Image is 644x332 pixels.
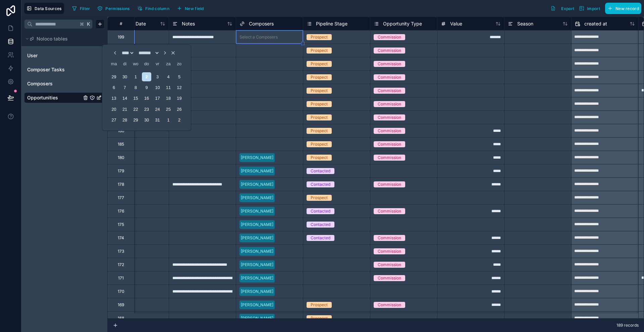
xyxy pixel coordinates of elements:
div: Contacted [311,181,330,187]
div: Choose zondag 12 oktober 2025 [175,83,184,92]
span: Composers [249,20,274,27]
div: Contacted [311,208,330,214]
div: Commission [378,141,401,147]
div: Choose zondag 2 november 2025 [175,115,184,124]
div: [PERSON_NAME] [241,275,273,281]
span: Data Sources [35,6,62,11]
div: Choose maandag 13 oktober 2025 [109,94,118,103]
div: Choose donderdag 2 oktober 2025 [142,72,151,81]
div: [PERSON_NAME] [241,208,273,214]
div: Prospect [311,155,328,161]
span: Opportunity Type [383,20,422,27]
div: 171 [118,275,124,281]
div: Commission [378,74,401,80]
a: Permissions [95,3,135,13]
div: Prospect [311,128,328,134]
span: Permissions [105,6,129,11]
div: Commission [378,248,401,254]
button: Filter [69,3,93,13]
div: 174 [118,235,124,241]
div: Choose donderdag 16 oktober 2025 [142,94,151,103]
div: 176 [118,209,124,214]
div: Choose vrijdag 24 oktober 2025 [153,105,162,114]
div: 199 [118,34,124,40]
div: Choose zondag 26 oktober 2025 [175,105,184,114]
span: New field [185,6,204,11]
div: Select a Composers [239,34,278,40]
div: Choose zaterdag 18 oktober 2025 [164,94,173,103]
div: Commission [378,114,401,120]
div: Choose vrijdag 3 oktober 2025 [153,72,162,81]
div: Prospect [311,302,328,308]
div: Prospect [311,48,328,54]
span: New record [615,6,639,11]
div: [PERSON_NAME] [241,168,273,174]
div: Choose maandag 20 oktober 2025 [109,105,118,114]
div: Choose zaterdag 11 oktober 2025 [164,83,173,92]
div: Choose donderdag 30 oktober 2025 [142,115,151,124]
div: Choose dinsdag 7 oktober 2025 [120,83,129,92]
div: Commission [378,235,401,241]
div: Composers [24,78,105,89]
div: Choose woensdag 22 oktober 2025 [131,105,140,114]
button: Noloco tables [24,34,101,44]
div: Prospect [311,61,328,67]
div: Choose vrijdag 31 oktober 2025 [153,115,162,124]
div: Commission [378,88,401,94]
div: Month oktober, 2025 [108,71,184,126]
div: Prospect [311,114,328,120]
div: Prospect [311,88,328,94]
div: Choose Date [106,48,187,128]
div: Choose woensdag 1 oktober 2025 [131,72,140,81]
div: Choose dinsdag 14 oktober 2025 [120,94,129,103]
div: Prospect [311,74,328,80]
a: Opportunities [27,94,82,101]
div: donderdag [142,59,151,68]
div: Prospect [311,315,328,321]
div: Choose zaterdag 4 oktober 2025 [164,72,173,81]
div: Choose vrijdag 10 oktober 2025 [153,83,162,92]
div: Choose maandag 6 oktober 2025 [109,83,118,92]
span: Composers [27,80,53,87]
div: Contacted [311,168,330,174]
div: 173 [118,249,124,254]
span: Opportunities [27,94,58,101]
div: Choose woensdag 29 oktober 2025 [131,115,140,124]
span: 189 records [616,323,639,328]
span: Pipeline Stage [316,20,347,27]
div: Choose maandag 29 september 2025 [109,72,118,81]
div: 178 [118,182,124,187]
button: Import [577,3,602,14]
div: Choose donderdag 9 oktober 2025 [142,83,151,92]
div: [PERSON_NAME] [241,195,273,201]
div: maandag [109,59,118,68]
div: vrijdag [153,59,162,68]
button: Find column [135,3,172,13]
div: zaterdag [164,59,173,68]
button: New field [174,3,206,13]
div: Choose donderdag 23 oktober 2025 [142,105,151,114]
span: Noloco tables [37,35,68,42]
div: [PERSON_NAME] [241,302,273,308]
a: Composer Tasks [27,66,82,73]
button: Export [548,3,577,14]
div: 172 [118,262,124,267]
div: User [24,50,105,61]
div: Choose vrijdag 17 oktober 2025 [153,94,162,103]
div: Commission [378,61,401,67]
span: created at [584,20,607,27]
div: Choose woensdag 8 oktober 2025 [131,83,140,92]
div: Commission [378,155,401,161]
span: K [86,22,91,26]
span: Notes [182,20,195,27]
div: Choose zondag 5 oktober 2025 [175,72,184,81]
div: Commission [378,208,401,214]
button: Data Sources [24,3,64,14]
div: Prospect [311,141,328,147]
div: [PERSON_NAME] [241,181,273,187]
div: [PERSON_NAME] [241,315,273,321]
div: Choose dinsdag 21 oktober 2025 [120,105,129,114]
div: [PERSON_NAME] [241,222,273,228]
span: Find column [145,6,169,11]
div: Contacted [311,235,330,241]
